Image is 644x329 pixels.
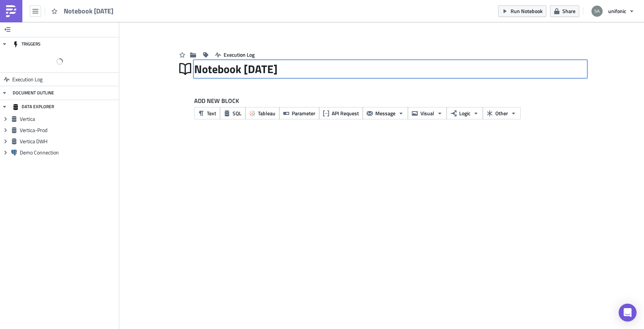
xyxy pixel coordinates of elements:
[20,116,117,122] span: Vertica
[319,107,363,119] button: API Request
[233,109,241,117] span: SQL
[194,107,220,119] button: Text
[211,49,258,60] button: Execution Log
[20,127,117,134] span: Vertica-Prod
[591,5,603,18] img: Avatar
[459,109,470,117] span: Logic
[13,86,54,100] div: DOCUMENT OUTLINE
[446,107,483,119] button: Logic
[64,7,114,15] span: Notebook [DATE]
[13,100,54,113] div: DATA EXPLORER
[562,7,575,15] span: Share
[608,7,626,15] span: unifonic
[207,109,216,117] span: Text
[619,304,637,322] div: Open Intercom Messenger
[363,107,408,119] button: Message
[220,107,246,119] button: SQL
[20,138,117,145] span: Vertica DWH
[13,37,41,51] div: TRIGGERS
[5,5,17,17] img: PushMetrics
[483,107,521,119] button: Other
[375,109,395,117] span: Message
[194,96,587,105] label: ADD NEW BLOCK
[408,107,447,119] button: Visual
[420,109,434,117] span: Visual
[498,5,546,17] button: Run Notebook
[20,149,117,156] span: Demo Connection
[587,3,638,19] button: unifonic
[550,5,579,17] button: Share
[245,107,280,119] button: Tableau
[12,73,42,86] span: Execution Log
[258,109,275,117] span: Tableau
[495,109,508,117] span: Other
[224,51,255,59] span: Execution Log
[279,107,319,119] button: Parameter
[511,7,543,15] span: Run Notebook
[292,109,315,117] span: Parameter
[194,62,306,76] input: Click to Edit
[332,109,359,117] span: API Request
